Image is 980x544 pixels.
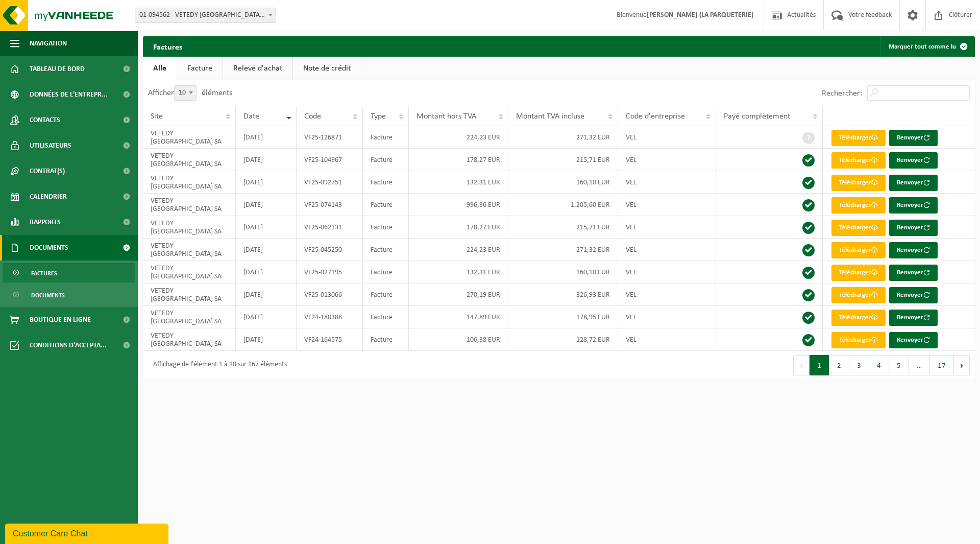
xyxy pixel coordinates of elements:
[889,242,938,258] button: Renvoyer
[831,310,886,326] a: Télécharger
[363,216,409,239] td: Facture
[831,220,886,236] a: Télécharger
[618,149,716,171] td: VEL
[363,328,409,351] td: Facture
[810,355,829,375] button: 1
[297,216,363,239] td: VF25-062131
[174,85,197,101] span: 10
[363,149,409,171] td: Facture
[869,355,889,375] button: 4
[297,126,363,149] td: VF25-126871
[30,184,67,209] span: Calendrier
[236,261,296,283] td: [DATE]
[30,158,65,184] span: Contrat(s)
[409,328,508,351] td: 106,38 EUR
[909,355,930,375] span: …
[363,261,409,283] td: Facture
[724,112,790,121] span: Payé complètement
[363,283,409,306] td: Facture
[508,126,618,149] td: 271,32 EUR
[293,57,361,80] a: Note de crédit
[297,261,363,283] td: VF25-027195
[889,175,938,191] button: Renvoyer
[143,171,236,194] td: VETEDY [GEOGRAPHIC_DATA] SA
[363,171,409,194] td: Facture
[626,112,685,121] span: Code d'entreprise
[30,107,60,133] span: Contacts
[135,8,276,23] span: 01-094562 - VETEDY BELGIUM SA - ARLON
[363,126,409,149] td: Facture
[30,31,67,56] span: Navigation
[297,328,363,351] td: VF24-164575
[618,306,716,328] td: VEL
[409,149,508,171] td: 178,27 EUR
[30,307,91,333] span: Boutique en ligne
[831,287,886,303] a: Télécharger
[143,126,236,149] td: VETEDY [GEOGRAPHIC_DATA] SA
[409,283,508,306] td: 270,19 EUR
[831,265,886,281] a: Télécharger
[143,261,236,283] td: VETEDY [GEOGRAPHIC_DATA] SA
[3,263,135,282] a: Factures
[416,112,476,121] span: Montant hors TVA
[143,149,236,171] td: VETEDY [GEOGRAPHIC_DATA] SA
[409,216,508,239] td: 178,27 EUR
[508,261,618,283] td: 160,10 EUR
[30,235,68,261] span: Documents
[236,283,296,306] td: [DATE]
[647,11,753,19] strong: [PERSON_NAME] (LA PARQUETERIE)
[508,216,618,239] td: 215,71 EUR
[930,355,954,375] button: 17
[409,171,508,194] td: 132,31 EUR
[3,285,135,304] a: Documents
[135,8,276,22] span: 01-094562 - VETEDY BELGIUM SA - ARLON
[30,82,108,107] span: Données de l'entrepr...
[508,194,618,216] td: 1.205,60 EUR
[618,126,716,149] td: VEL
[363,306,409,328] td: Facture
[143,283,236,306] td: VETEDY [GEOGRAPHIC_DATA] SA
[363,194,409,216] td: Facture
[297,171,363,194] td: VF25-092751
[236,126,296,149] td: [DATE]
[831,130,886,146] a: Télécharger
[889,130,938,146] button: Renvoyer
[223,57,292,80] a: Relevé d'achat
[508,328,618,351] td: 128,72 EUR
[618,328,716,351] td: VEL
[143,36,192,56] h2: Factures
[143,239,236,261] td: VETEDY [GEOGRAPHIC_DATA] SA
[31,286,65,305] span: Documents
[508,306,618,328] td: 178,95 EUR
[148,89,232,97] label: Afficher éléments
[793,355,810,375] button: Previous
[618,171,716,194] td: VEL
[297,283,363,306] td: VF25-013066
[618,239,716,261] td: VEL
[822,89,862,98] label: Rechercher:
[30,209,61,235] span: Rapports
[849,355,869,375] button: 3
[236,216,296,239] td: [DATE]
[151,112,163,121] span: Site
[889,355,909,375] button: 5
[143,328,236,351] td: VETEDY [GEOGRAPHIC_DATA] SA
[889,310,938,326] button: Renvoyer
[363,239,409,261] td: Facture
[143,194,236,216] td: VETEDY [GEOGRAPHIC_DATA] SA
[30,56,85,82] span: Tableau de bord
[889,287,938,303] button: Renvoyer
[829,355,849,375] button: 2
[143,216,236,239] td: VETEDY [GEOGRAPHIC_DATA] SA
[889,332,938,348] button: Renvoyer
[236,328,296,351] td: [DATE]
[508,239,618,261] td: 271,32 EUR
[30,133,71,158] span: Utilisateurs
[618,261,716,283] td: VEL
[297,149,363,171] td: VF25-104967
[409,306,508,328] td: 147,89 EUR
[831,332,886,348] a: Télécharger
[148,356,287,374] div: Affichage de l'élément 1 à 10 sur 167 éléments
[177,57,223,80] a: Facture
